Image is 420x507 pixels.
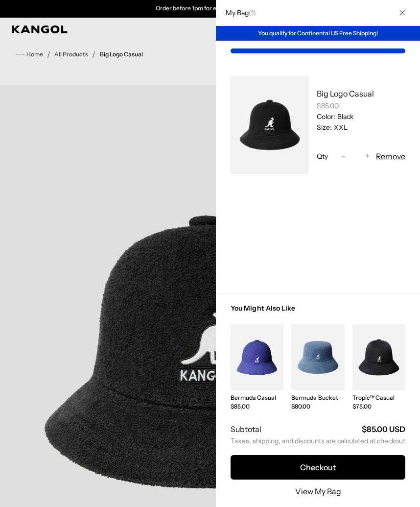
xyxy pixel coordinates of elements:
[317,152,328,161] span: Qty
[231,436,405,445] small: Taxes, shipping, and discounts are calculated at checkout
[216,26,420,41] div: You qualify for Continental US Free Shipping!
[352,403,372,410] span: $75.00
[295,485,341,497] a: View My Bag
[231,424,261,435] h2: Subtotal
[317,112,335,121] dt: Color:
[231,304,405,324] h3: You Might Also Like
[231,455,405,480] button: Checkout
[352,394,395,401] a: Tropic™ Casual
[341,150,346,163] span: -
[336,150,350,162] button: -
[317,101,405,110] div: $85.00
[251,8,253,17] span: 1
[249,8,256,17] span: ( )
[291,394,338,401] a: Bermuda Bucket
[376,150,405,162] button: Remove Big Logo Casual - Black / XXL
[317,123,332,132] dt: Size:
[362,424,405,434] strong: $85.00 USD
[231,394,276,401] a: Bermuda Casual
[291,403,310,410] span: $80.00
[231,403,250,410] span: $85.00
[350,150,360,162] input: Quantity for Big Logo Casual
[317,89,374,98] a: Big Logo Casual
[360,150,375,162] button: +
[365,150,370,163] span: +
[332,123,348,132] dd: XXL
[335,112,353,121] dd: Black
[221,8,256,17] h2: My Bag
